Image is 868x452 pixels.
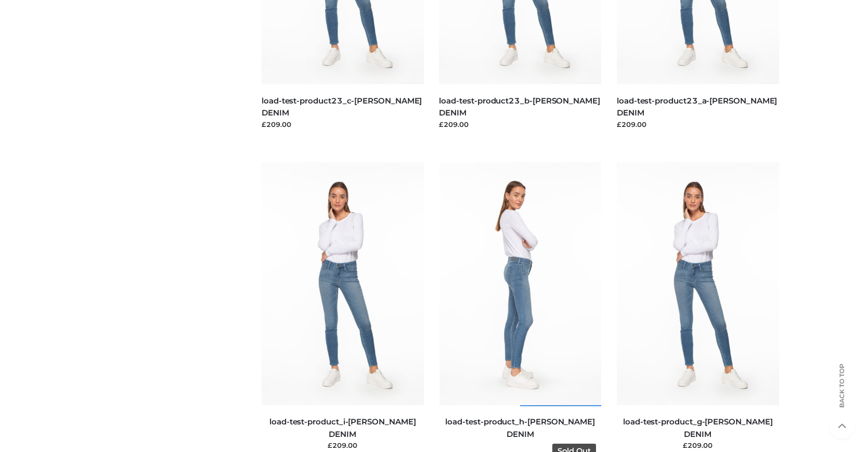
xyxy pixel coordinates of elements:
[683,441,712,449] bdi: 209.00
[683,441,688,449] span: £
[262,96,422,118] a: load-test-product23_c-[PERSON_NAME] DENIM
[445,417,595,438] a: load-test-product_h-[PERSON_NAME] DENIM
[439,96,600,118] a: load-test-product23_b-[PERSON_NAME] DENIM
[328,441,357,449] bdi: 209.00
[262,119,424,130] div: £209.00
[623,417,773,438] a: load-test-product_g-[PERSON_NAME] DENIM
[617,119,779,130] div: £209.00
[269,417,416,438] a: load-test-product_i-[PERSON_NAME] DENIM
[328,441,332,449] span: £
[617,162,779,405] img: load-test-product_g-PARKER SMITH DENIM
[439,119,601,130] div: £209.00
[829,382,855,408] span: Back to top
[617,96,777,118] a: load-test-product23_a-[PERSON_NAME] DENIM
[262,162,424,405] img: load-test-product_i-PARKER SMITH DENIM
